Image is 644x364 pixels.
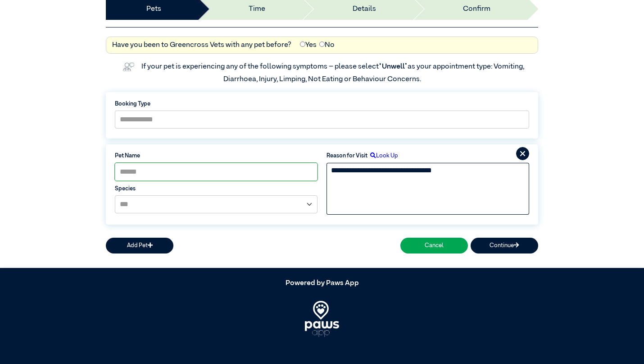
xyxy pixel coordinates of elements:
[379,63,408,70] span: “Unwell”
[305,301,340,337] img: PawsApp
[106,238,173,253] button: Add Pet
[327,152,367,160] label: Reason for Visit
[300,40,317,51] label: Yes
[115,184,317,193] label: Species
[112,40,291,51] label: Have you been to Greencross Vets with any pet before?
[106,279,538,288] h5: Powered by Paws App
[141,63,526,83] label: If your pet is experiencing any of the following symptoms – please select as your appointment typ...
[300,41,305,47] input: Yes
[115,100,529,108] label: Booking Type
[471,238,538,253] button: Continue
[146,4,161,14] a: Pets
[115,152,317,160] label: Pet Name
[120,60,137,74] img: vet
[400,238,468,253] button: Cancel
[319,41,325,47] input: No
[367,152,398,160] label: Look Up
[319,40,335,51] label: No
